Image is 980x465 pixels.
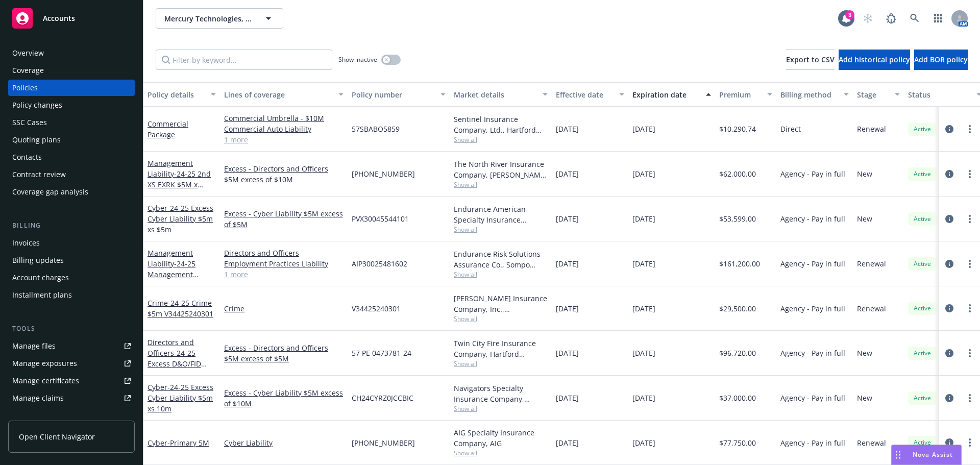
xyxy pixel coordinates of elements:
[912,125,933,134] span: Active
[780,89,838,100] div: Billing method
[912,394,933,403] span: Active
[224,269,344,280] a: 1 more
[224,208,344,230] a: Excess - Cyber Liability $5M excess of $5M
[556,124,579,134] span: [DATE]
[632,124,655,134] span: [DATE]
[8,390,135,406] a: Manage claims
[224,387,344,409] a: Excess - Cyber Liability $5M excess of $10M
[632,168,655,179] span: [DATE]
[780,348,845,358] span: Agency - Pay in full
[628,82,715,107] button: Expiration date
[891,445,962,465] button: Nova Assist
[943,213,955,225] a: circleInformation
[224,258,344,269] a: Employment Practices Liability
[12,235,40,251] div: Invoices
[908,89,970,100] div: Status
[352,124,400,134] span: 57SBABO5859
[454,427,548,449] div: AIG Specialty Insurance Company, AIG
[156,8,283,29] button: Mercury Technologies, Inc
[220,82,348,107] button: Lines of coverage
[912,214,933,224] span: Active
[964,347,976,359] a: more
[12,270,69,286] div: Account charges
[148,298,213,319] a: Crime
[43,14,75,22] span: Accounts
[454,359,548,368] span: Show all
[454,89,536,100] div: Market details
[556,348,579,358] span: [DATE]
[12,287,72,303] div: Installment plans
[450,82,552,107] button: Market details
[224,342,344,364] a: Excess - Directors and Officers $5M excess of $5M
[857,89,889,100] div: Stage
[19,431,95,442] span: Open Client Navigator
[964,168,976,180] a: more
[148,382,213,413] span: - 24-25 Excess Cyber Liability $5m xs 10m
[913,450,953,459] span: Nova Assist
[454,135,548,144] span: Show all
[454,338,548,359] div: Twin City Fire Insurance Company, Hartford Insurance Group
[8,45,135,61] a: Overview
[12,407,60,424] div: Manage BORs
[8,235,135,251] a: Invoices
[338,55,377,64] span: Show inactive
[12,355,77,372] div: Manage exposures
[148,382,213,413] a: Cyber
[148,203,213,234] span: - 24-25 Excess Cyber Liability $5m xs $5m
[964,258,976,270] a: more
[857,303,886,314] span: Renewal
[780,258,845,269] span: Agency - Pay in full
[12,338,56,354] div: Manage files
[454,114,548,135] div: Sentinel Insurance Company, Ltd., Hartford Insurance Group
[857,348,872,358] span: New
[964,436,976,449] a: more
[224,303,344,314] a: Crime
[780,303,845,314] span: Agency - Pay in full
[8,287,135,303] a: Installment plans
[780,393,845,403] span: Agency - Pay in full
[143,82,220,107] button: Policy details
[780,168,845,179] span: Agency - Pay in full
[224,89,332,100] div: Lines of coverage
[348,82,450,107] button: Policy number
[881,8,901,29] a: Report a Bug
[632,89,700,100] div: Expiration date
[148,89,205,100] div: Policy details
[352,168,415,179] span: [PHONE_NUMBER]
[556,213,579,224] span: [DATE]
[148,337,213,379] a: Directors and Officers
[8,324,135,334] div: Tools
[904,8,925,29] a: Search
[12,62,44,79] div: Coverage
[8,407,135,424] a: Manage BORs
[454,383,548,404] div: Navigators Specialty Insurance Company, Hartford Insurance Group
[352,393,413,403] span: CH24CYRZ0JCCBIC
[8,62,135,79] a: Coverage
[632,437,655,448] span: [DATE]
[943,302,955,314] a: circleInformation
[780,124,801,134] span: Direct
[943,436,955,449] a: circleInformation
[632,393,655,403] span: [DATE]
[454,404,548,413] span: Show all
[719,393,756,403] span: $37,000.00
[454,180,548,189] span: Show all
[719,258,760,269] span: $161,200.00
[914,55,968,64] span: Add BOR policy
[156,50,332,70] input: Filter by keyword...
[943,347,955,359] a: circleInformation
[148,203,213,234] a: Cyber
[352,348,411,358] span: 57 PE 0473781-24
[964,302,976,314] a: more
[12,132,61,148] div: Quoting plans
[8,270,135,286] a: Account charges
[632,348,655,358] span: [DATE]
[454,449,548,457] span: Show all
[912,349,933,358] span: Active
[8,80,135,96] a: Policies
[719,348,756,358] span: $96,720.00
[857,168,872,179] span: New
[556,303,579,314] span: [DATE]
[8,149,135,165] a: Contacts
[8,4,135,33] a: Accounts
